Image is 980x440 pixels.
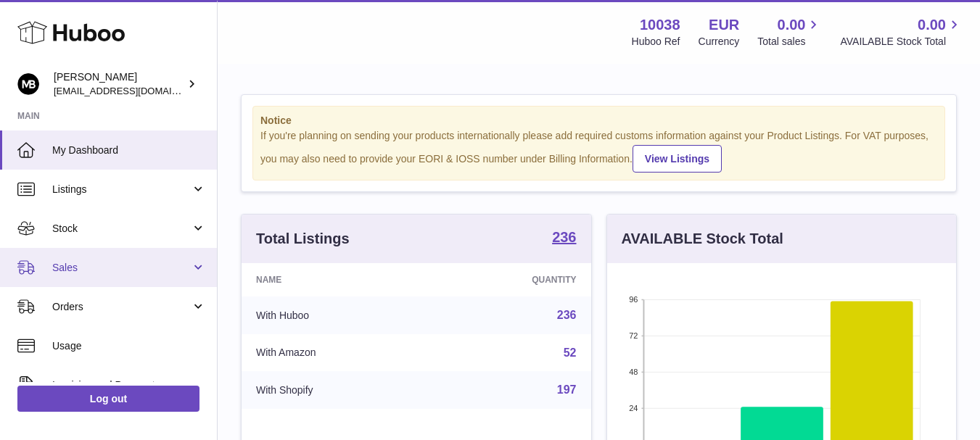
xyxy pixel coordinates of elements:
[17,386,199,412] a: Log out
[54,70,184,98] div: [PERSON_NAME]
[840,35,963,49] span: AVAILABLE Stock Total
[709,15,739,35] strong: EUR
[918,15,946,35] span: 0.00
[52,300,191,314] span: Orders
[242,296,432,334] td: With Huboo
[633,145,722,173] a: View Listings
[54,85,213,96] span: [EMAIL_ADDRESS][DOMAIN_NAME]
[699,35,740,49] div: Currency
[557,383,577,396] a: 197
[629,368,638,376] text: 48
[840,15,963,49] a: 0.00 AVAILABLE Stock Total
[629,295,638,304] text: 96
[632,35,680,49] div: Huboo Ref
[557,309,577,321] a: 236
[778,15,806,35] span: 0.00
[757,15,822,49] a: 0.00 Total sales
[52,378,191,392] span: Invoicing and Payments
[242,263,432,296] th: Name
[564,346,577,359] a: 52
[629,331,638,340] text: 72
[242,334,432,372] td: With Amazon
[52,261,191,275] span: Sales
[52,183,191,196] span: Listings
[242,371,432,409] td: With Shopify
[52,222,191,236] span: Stock
[432,263,590,296] th: Quantity
[629,404,638,412] text: 24
[757,35,822,49] span: Total sales
[17,73,39,95] img: hi@margotbardot.com
[256,229,350,249] h3: Total Listings
[640,15,680,35] strong: 10038
[260,114,937,128] strong: Notice
[552,230,576,247] a: 236
[52,339,206,353] span: Usage
[622,229,783,249] h3: AVAILABLE Stock Total
[552,230,576,244] strong: 236
[52,144,206,157] span: My Dashboard
[260,129,937,173] div: If you're planning on sending your products internationally please add required customs informati...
